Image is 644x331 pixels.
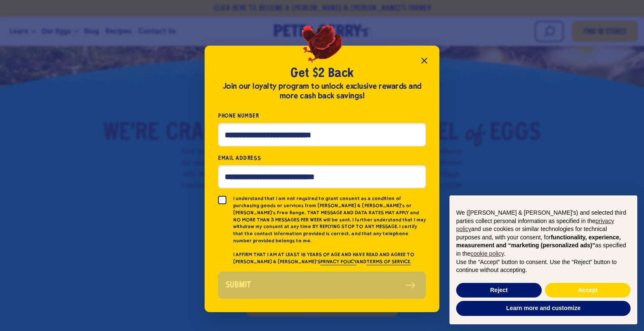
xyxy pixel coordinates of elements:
[218,153,426,163] label: Email Address
[233,195,426,244] p: I understand that I am not required to grant consent as a condition of purchasing goods or servic...
[218,111,426,121] label: Phone Number
[545,283,631,298] button: Accept
[456,258,631,275] p: Use the “Accept” button to consent. Use the “Reject” button to continue without accepting.
[218,82,426,101] div: Join our loyalty program to unlock exclusive rewards and more cash back savings!
[456,301,631,316] button: Learn more and customize
[233,251,426,265] p: I AFFIRM THAT I AM AT LEAST 18 YEARS OF AGE AND HAVE READ AND AGREE TO [PERSON_NAME] & [PERSON_NA...
[218,272,426,299] button: Submit
[320,259,356,265] a: PRIVACY POLICY
[366,259,410,265] a: TERMS OF SERVICE.
[443,189,644,331] div: Notice
[416,52,433,69] button: Close popup
[456,283,542,298] button: Reject
[470,250,504,257] a: cookie policy
[456,209,631,258] p: We ([PERSON_NAME] & [PERSON_NAME]'s) and selected third parties collect personal information as s...
[218,196,226,204] input: I understand that I am not required to grant consent as a condition of purchasing goods or servic...
[218,66,426,82] h2: Get $2 Back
